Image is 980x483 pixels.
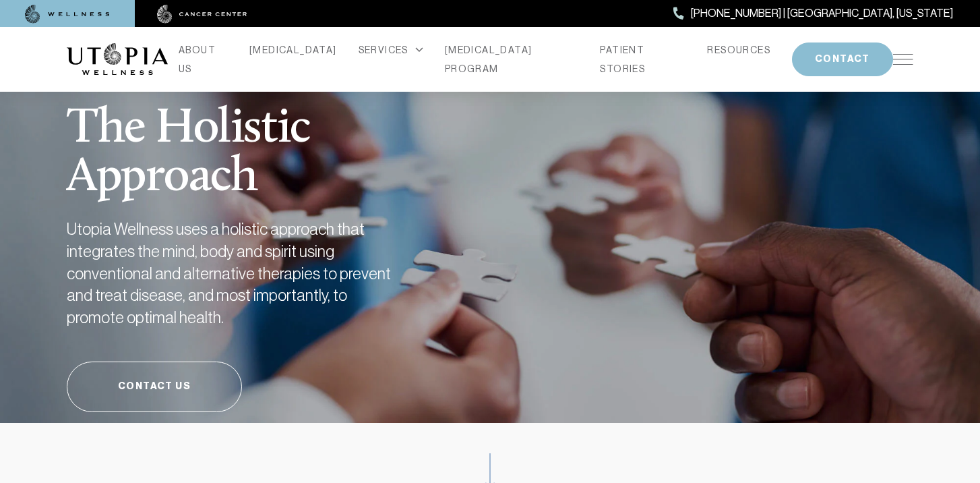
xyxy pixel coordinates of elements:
[673,5,953,22] a: [PHONE_NUMBER] | [GEOGRAPHIC_DATA], [US_STATE]
[67,362,242,412] a: Contact Us
[25,5,110,24] img: wellness
[445,40,579,78] a: [MEDICAL_DATA] PROGRAM
[691,5,953,22] span: [PHONE_NUMBER] | [GEOGRAPHIC_DATA], [US_STATE]
[179,40,228,78] a: ABOUT US
[707,40,770,59] a: RESOURCES
[249,40,337,59] a: [MEDICAL_DATA]
[157,5,247,24] img: cancer center
[67,219,404,329] h2: Utopia Wellness uses a holistic approach that integrates the mind, body and spirit using conventi...
[67,72,464,202] h1: The Holistic Approach
[600,40,685,78] a: PATIENT STORIES
[359,40,423,59] div: SERVICES
[893,54,913,65] img: icon-hamburger
[792,42,893,76] button: CONTACT
[67,43,168,76] img: logo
